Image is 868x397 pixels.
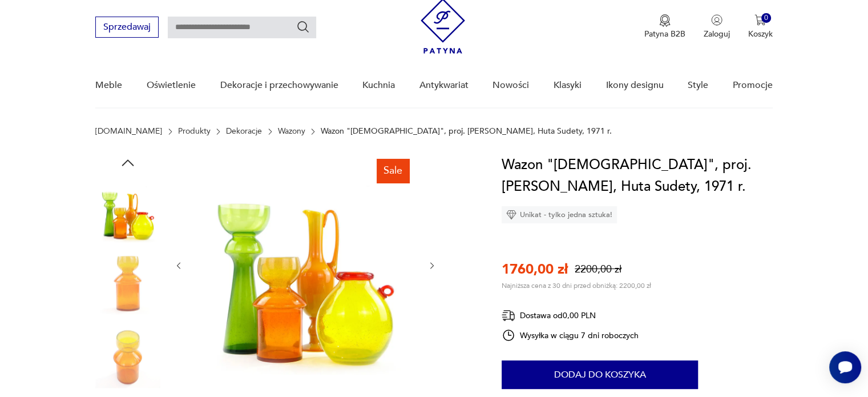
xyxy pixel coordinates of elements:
[220,63,338,107] a: Dekoracje i przechowywanie
[95,177,160,242] img: Zdjęcie produktu Wazon "kardynał", proj. Zbigniew Horbowy, Huta Sudety, 1971 r.
[95,63,122,107] a: Meble
[502,281,651,290] p: Najniższa cena z 30 dni przed obniżką: 2200,00 zł
[147,63,196,107] a: Oświetlenie
[644,29,685,39] p: Patyna B2B
[377,159,409,183] div: Sale
[502,154,773,198] h1: Wazon "[DEMOGRAPHIC_DATA]", proj. [PERSON_NAME], Huta Sudety, 1971 r.
[226,127,262,136] a: Dekoracje
[321,127,612,136] p: Wazon "[DEMOGRAPHIC_DATA]", proj. [PERSON_NAME], Huta Sudety, 1971 r.
[502,328,639,342] div: Wysyłka w ciągu 7 dni roboczych
[748,14,773,39] button: 0Koszyk
[605,63,663,107] a: Ikony designu
[733,63,773,107] a: Promocje
[419,63,469,107] a: Antykwariat
[688,63,708,107] a: Style
[704,29,730,39] p: Zaloguj
[644,14,685,39] button: Patyna B2B
[502,206,617,223] div: Unikat - tylko jedna sztuka!
[502,360,698,389] button: Dodaj do koszyka
[95,17,159,38] button: Sprzedawaj
[711,14,722,26] img: Ikonka użytkownika
[362,63,395,107] a: Kuchnia
[748,29,773,39] p: Koszyk
[554,63,582,107] a: Klasyki
[502,308,639,323] div: Dostawa od 0,00 PLN
[492,63,529,107] a: Nowości
[95,250,160,315] img: Zdjęcie produktu Wazon "kardynał", proj. Zbigniew Horbowy, Huta Sudety, 1971 r.
[95,127,162,136] a: [DOMAIN_NAME]
[644,14,685,39] a: Ikona medaluPatyna B2B
[278,127,305,136] a: Wazony
[178,127,211,136] a: Produkty
[575,262,621,276] p: 2200,00 zł
[761,13,771,23] div: 0
[95,24,159,32] a: Sprzedawaj
[95,323,160,388] img: Zdjęcie produktu Wazon "kardynał", proj. Zbigniew Horbowy, Huta Sudety, 1971 r.
[506,210,516,220] img: Ikona diamentu
[502,308,515,323] img: Ikona dostawy
[195,154,415,375] img: Zdjęcie produktu Wazon "kardynał", proj. Zbigniew Horbowy, Huta Sudety, 1971 r.
[296,20,310,34] button: Szukaj
[704,14,730,39] button: Zaloguj
[754,14,766,26] img: Ikona koszyka
[659,14,671,27] img: Ikona medalu
[829,351,861,383] iframe: Smartsupp widget button
[502,260,568,279] p: 1760,00 zł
